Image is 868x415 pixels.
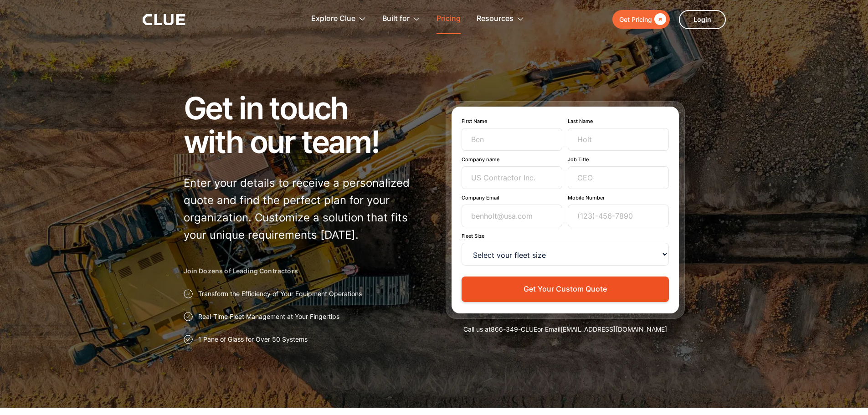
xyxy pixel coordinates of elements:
div: Resources [477,5,514,33]
img: Approval checkmark icon [184,289,193,298]
input: (123)-456-7890 [568,205,669,227]
div: Call us at or Email [446,325,685,334]
input: benholt@usa.com [462,205,563,227]
h1: Get in touch with our team! [184,91,423,159]
a: Pricing [437,5,461,33]
div: Get Pricing [619,14,652,25]
input: CEO [568,166,669,189]
p: Enter your details to receive a personalized quote and find the perfect plan for your organizatio... [184,174,423,244]
img: Approval checkmark icon [184,312,193,321]
a: Get Pricing [612,10,670,29]
label: Company Email [462,195,563,201]
div: Built for [382,5,421,33]
a: 866-349-CLUE [491,325,537,333]
p: Transform the Efficiency of Your Equipment Operations [198,289,362,298]
input: US Contractor Inc. [462,166,563,189]
label: Last Name [568,118,669,124]
input: Ben [462,128,563,151]
label: Company name [462,156,563,163]
h2: Join Dozens of Leading Contractors [184,266,423,276]
button: Get Your Custom Quote [462,277,669,302]
div: Explore Clue [311,5,366,33]
a: [EMAIL_ADDRESS][DOMAIN_NAME] [560,325,667,333]
div: Built for [382,5,410,33]
div: Explore Clue [311,5,355,33]
label: Job Title [568,156,669,163]
input: Holt [568,128,669,151]
label: Mobile Number [568,195,669,201]
a: Login [679,10,726,29]
p: 1 Pane of Glass for Over 50 Systems [198,335,308,344]
label: Fleet Size [462,233,669,239]
p: Real-Time Fleet Management at Your Fingertips [198,312,339,321]
div:  [652,14,666,25]
div: Resources [477,5,524,33]
label: First Name [462,118,563,124]
img: Approval checkmark icon [184,335,193,344]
